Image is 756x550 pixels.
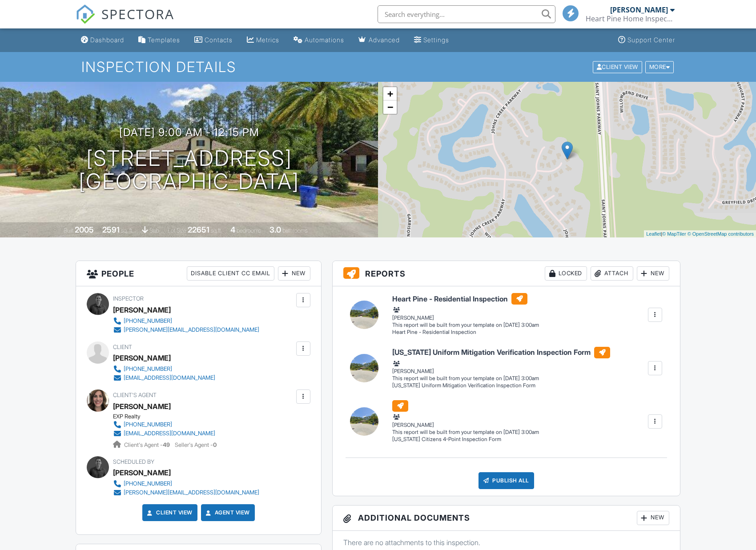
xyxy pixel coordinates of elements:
[119,126,259,138] h3: [DATE] 9:00 am - 12:15 pm
[113,351,171,365] div: [PERSON_NAME]
[688,231,754,237] a: © OpenStreetMap contributors
[392,436,539,443] div: [US_STATE] Citizens 4-Point Inspection Form
[64,227,73,234] span: Built
[124,374,215,381] div: [EMAIL_ADDRESS][DOMAIN_NAME]
[637,266,669,281] div: New
[392,359,610,375] div: [PERSON_NAME]
[113,392,157,398] span: Client's Agent
[148,36,180,44] div: Templates
[586,14,675,23] div: Heart Pine Home Inspections
[90,36,124,44] div: Dashboard
[76,261,321,286] h3: People
[124,317,172,325] div: [PHONE_NUMBER]
[333,506,680,531] h3: Additional Documents
[79,147,299,194] h1: [STREET_ADDRESS] [GEOGRAPHIC_DATA]
[124,489,259,496] div: [PERSON_NAME][EMAIL_ADDRESS][DOMAIN_NAME]
[545,266,587,281] div: Locked
[644,230,756,238] div: |
[77,32,128,48] a: Dashboard
[76,4,95,24] img: The Best Home Inspection Software - Spectora
[479,472,534,489] div: Publish All
[256,36,279,44] div: Metrics
[113,466,171,479] div: [PERSON_NAME]
[392,429,539,436] div: This report will be built from your template on [DATE] 3:00am
[269,225,281,234] div: 3.0
[646,231,661,237] a: Leaflet
[121,227,133,234] span: sq. ft.
[383,87,397,100] a: Zoom in
[163,442,170,448] strong: 49
[124,442,171,448] span: Client's Agent -
[662,231,686,237] a: © MapTiler
[124,430,215,437] div: [EMAIL_ADDRESS][DOMAIN_NAME]
[175,442,217,448] span: Seller's Agent -
[135,32,184,48] a: Templates
[113,479,259,488] a: [PHONE_NUMBER]
[205,36,233,44] div: Contacts
[423,36,449,44] div: Settings
[149,227,159,234] span: slab
[113,413,222,420] div: EXP Realty
[410,32,453,48] a: Settings
[113,344,132,350] span: Client
[637,511,669,525] div: New
[392,413,539,429] div: [PERSON_NAME]
[113,429,215,438] a: [EMAIL_ADDRESS][DOMAIN_NAME]
[213,442,217,448] strong: 0
[188,225,209,234] div: 22651
[343,538,669,547] p: There are no attachments to this inspection.
[591,266,633,281] div: Attach
[237,227,261,234] span: bedrooms
[113,400,171,413] a: [PERSON_NAME]
[124,421,172,428] div: [PHONE_NUMBER]
[593,61,642,73] div: Client View
[168,227,186,234] span: Lot Size
[113,295,144,302] span: Inspector
[392,329,539,336] div: Heart Pine - Residential Inspection
[81,59,675,75] h1: Inspection Details
[204,508,250,517] a: Agent View
[101,4,174,23] span: SPECTORA
[392,375,610,382] div: This report will be built from your template on [DATE] 3:00am
[113,420,215,429] a: [PHONE_NUMBER]
[113,365,215,373] a: [PHONE_NUMBER]
[191,32,236,48] a: Contacts
[278,266,310,281] div: New
[211,227,222,234] span: sq.ft.
[102,225,120,234] div: 2591
[113,373,215,382] a: [EMAIL_ADDRESS][DOMAIN_NAME]
[243,32,283,48] a: Metrics
[615,32,679,48] a: Support Center
[124,365,172,373] div: [PHONE_NUMBER]
[113,488,259,497] a: [PERSON_NAME][EMAIL_ADDRESS][DOMAIN_NAME]
[290,32,348,48] a: Automations (Basic)
[392,382,610,389] div: [US_STATE] Uniform Mitigation Verification Inspection Form
[187,266,274,281] div: Disable Client CC Email
[392,347,610,358] h6: [US_STATE] Uniform Mitigation Verification Inspection Form
[392,305,539,321] div: [PERSON_NAME]
[75,225,94,234] div: 2005
[113,458,154,465] span: Scheduled By
[392,321,539,329] div: This report will be built from your template on [DATE] 3:00am
[378,5,555,23] input: Search everything...
[113,325,259,334] a: [PERSON_NAME][EMAIL_ADDRESS][DOMAIN_NAME]
[355,32,403,48] a: Advanced
[627,36,675,44] div: Support Center
[645,61,674,73] div: More
[333,261,680,286] h3: Reports
[383,100,397,114] a: Zoom out
[124,326,259,333] div: [PERSON_NAME][EMAIL_ADDRESS][DOMAIN_NAME]
[305,36,344,44] div: Automations
[369,36,400,44] div: Advanced
[124,480,172,487] div: [PHONE_NUMBER]
[145,508,193,517] a: Client View
[392,293,539,305] h6: Heart Pine - Residential Inspection
[76,12,174,31] a: SPECTORA
[592,63,644,70] a: Client View
[610,5,668,14] div: [PERSON_NAME]
[230,225,235,234] div: 4
[282,227,308,234] span: bathrooms
[113,317,259,325] a: [PHONE_NUMBER]
[113,303,171,317] div: [PERSON_NAME]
